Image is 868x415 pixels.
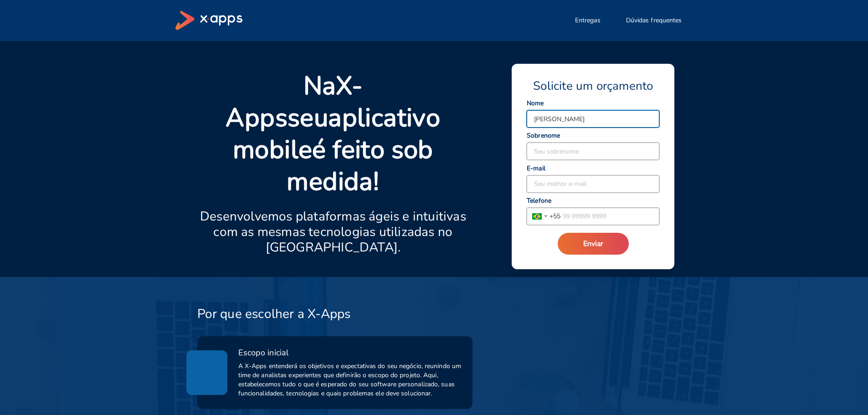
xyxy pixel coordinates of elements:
[575,16,601,25] span: Entregas
[233,100,440,167] strong: aplicativo mobile
[238,362,462,398] span: A X-Apps entenderá os objetivos e expectativas do seu negócio, reunindo um time de analistas expe...
[560,208,659,225] input: 99 99999 9999
[197,209,469,255] p: Desenvolvemos plataformas ágeis e intuitivas com as mesmas tecnologias utilizadas no [GEOGRAPHIC_...
[197,70,469,198] p: Na seu é feito sob medida!
[527,110,659,128] input: Seu nome
[238,347,288,358] span: Escopo inicial
[550,211,560,221] span: + 55
[615,11,693,30] button: Dúvidas frequentes
[226,68,363,135] strong: X-Apps
[533,78,653,94] span: Solicite um orçamento
[527,175,659,193] input: Seu melhor e-mail
[583,239,603,249] span: Enviar
[197,306,351,322] h3: Por que escolher a X-Apps
[527,143,659,160] input: Seu sobrenome
[564,11,611,30] button: Entregas
[626,16,682,25] span: Dúvidas frequentes
[558,233,629,255] button: Enviar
